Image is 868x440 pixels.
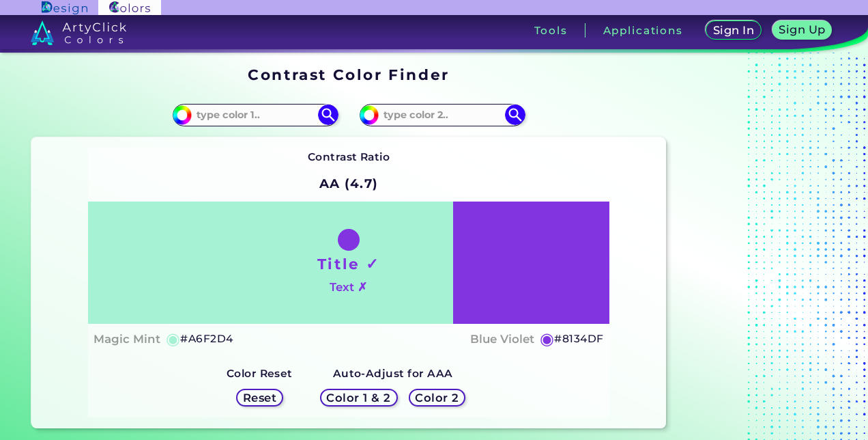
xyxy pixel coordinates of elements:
[248,64,449,85] h1: Contrast Color Finder
[775,22,829,39] a: Sign Up
[330,277,367,297] h4: Text ✗
[379,106,506,124] input: type color 2..
[603,25,683,36] h3: Applications
[333,367,453,380] strong: Auto-Adjust for AAA
[540,331,555,347] h5: ◉
[308,150,390,163] strong: Contrast Ratio
[417,392,457,402] h5: Color 2
[715,25,753,36] h5: Sign In
[31,20,127,45] img: logo_artyclick_colors_white.svg
[470,329,534,349] h4: Blue Violet
[534,25,568,36] h3: Tools
[42,1,87,14] img: ArtyClick Design logo
[330,392,388,402] h5: Color 1 & 2
[505,105,525,125] img: icon search
[244,392,275,402] h5: Reset
[227,367,293,380] strong: Color Reset
[318,105,338,125] img: icon search
[313,169,385,199] h2: AA (4.7)
[708,22,759,39] a: Sign In
[180,330,233,348] h5: #A6F2D4
[554,330,603,348] h5: #8134DF
[166,331,181,347] h5: ◉
[93,329,160,349] h4: Magic Mint
[317,253,380,274] h1: Title ✓
[192,106,319,124] input: type color 1..
[781,25,824,35] h5: Sign Up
